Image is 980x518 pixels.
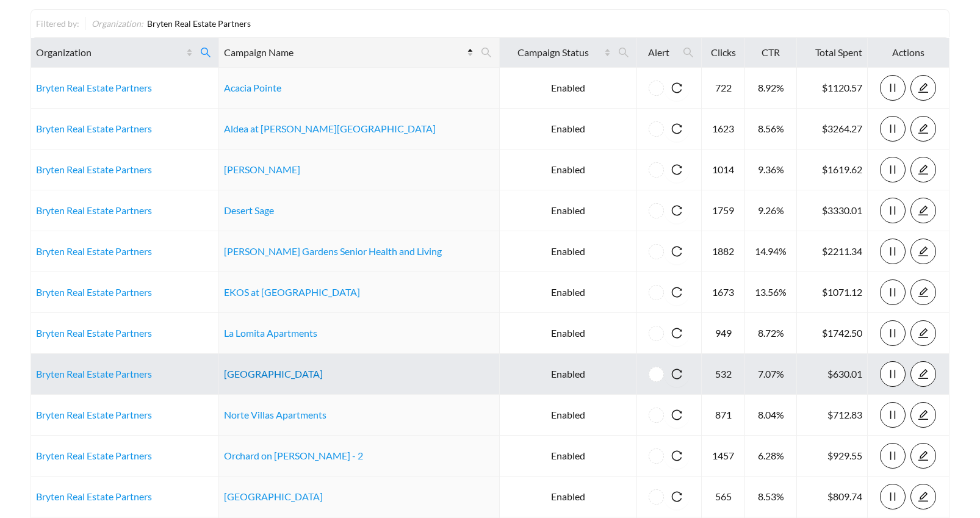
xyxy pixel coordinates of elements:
[36,368,152,380] a: Bryten Real Estate Partners
[500,68,637,109] td: Enabled
[36,245,152,257] a: Bryten Real Estate Partners
[36,164,152,175] a: Bryten Real Estate Partners
[224,245,442,257] a: [PERSON_NAME] Gardens Senior Health and Living
[911,287,935,298] span: edit
[500,477,637,517] td: Enabled
[910,409,936,420] a: edit
[910,239,936,264] button: edit
[224,409,326,420] a: Norte Villas Apartments
[881,123,905,134] span: pause
[910,450,936,461] a: edit
[745,354,797,395] td: 7.07%
[618,47,629,58] span: search
[664,82,690,93] span: reload
[910,279,936,305] button: edit
[92,18,143,29] span: Organization :
[910,484,936,509] button: edit
[910,443,936,469] button: edit
[881,328,905,339] span: pause
[880,198,906,223] button: pause
[910,75,936,101] button: edit
[36,491,152,502] a: Bryten Real Estate Partners
[664,491,690,502] span: reload
[880,279,906,305] button: pause
[797,477,868,517] td: $809.74
[911,369,935,380] span: edit
[880,116,906,142] button: pause
[224,368,323,380] a: [GEOGRAPHIC_DATA]
[910,491,936,502] a: edit
[702,477,745,517] td: 565
[910,123,936,134] a: edit
[881,82,905,93] span: pause
[36,82,152,93] a: Bryten Real Estate Partners
[500,272,637,313] td: Enabled
[664,164,690,175] span: reload
[500,109,637,149] td: Enabled
[664,123,690,134] span: reload
[224,123,436,134] a: Aldea at [PERSON_NAME][GEOGRAPHIC_DATA]
[881,246,905,257] span: pause
[36,450,152,461] a: Bryten Real Estate Partners
[500,190,637,231] td: Enabled
[745,149,797,190] td: 9.36%
[702,354,745,395] td: 532
[664,320,690,346] button: reload
[702,272,745,313] td: 1673
[36,17,85,30] div: Filtered by:
[702,149,745,190] td: 1014
[36,286,152,298] a: Bryten Real Estate Partners
[683,47,694,58] span: search
[224,286,360,298] a: EKOS at [GEOGRAPHIC_DATA]
[881,450,905,461] span: pause
[910,368,936,380] a: edit
[745,477,797,517] td: 8.53%
[664,328,690,339] span: reload
[910,327,936,339] a: edit
[880,361,906,387] button: pause
[702,68,745,109] td: 722
[642,45,676,60] span: Alert
[745,313,797,354] td: 8.72%
[910,402,936,428] button: edit
[224,450,363,461] a: Orchard on [PERSON_NAME] - 2
[664,402,690,428] button: reload
[911,246,935,257] span: edit
[36,327,152,339] a: Bryten Real Estate Partners
[224,82,281,93] a: Acacia Pointe
[797,313,868,354] td: $1742.50
[664,369,690,380] span: reload
[881,164,905,175] span: pause
[881,409,905,420] span: pause
[797,190,868,231] td: $3330.01
[911,491,935,502] span: edit
[911,328,935,339] span: edit
[797,149,868,190] td: $1619.62
[702,395,745,436] td: 871
[500,313,637,354] td: Enabled
[36,204,152,216] a: Bryten Real Estate Partners
[911,450,935,461] span: edit
[36,409,152,420] a: Bryten Real Estate Partners
[702,313,745,354] td: 949
[910,82,936,93] a: edit
[745,190,797,231] td: 9.26%
[664,361,690,387] button: reload
[500,231,637,272] td: Enabled
[881,491,905,502] span: pause
[500,149,637,190] td: Enabled
[745,436,797,477] td: 6.28%
[678,43,699,62] span: search
[500,354,637,395] td: Enabled
[911,164,935,175] span: edit
[664,246,690,257] span: reload
[224,45,464,60] span: Campaign Name
[910,245,936,257] a: edit
[500,436,637,477] td: Enabled
[797,354,868,395] td: $630.01
[664,239,690,264] button: reload
[911,82,935,93] span: edit
[797,272,868,313] td: $1071.12
[868,38,949,68] th: Actions
[745,395,797,436] td: 8.04%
